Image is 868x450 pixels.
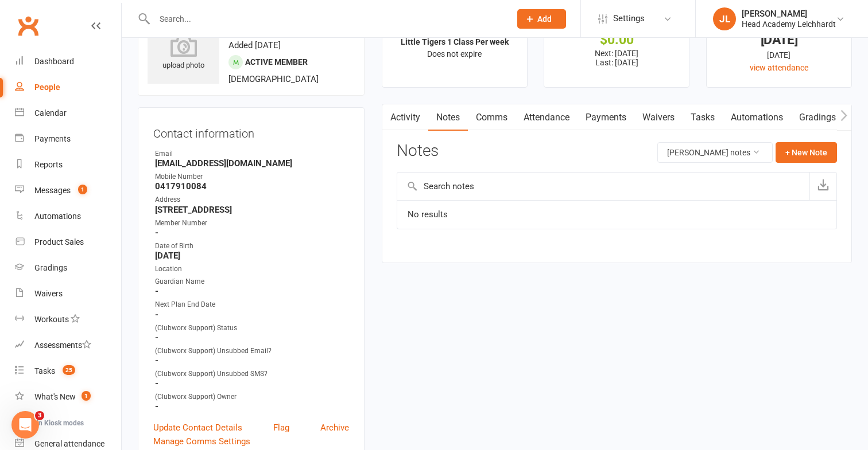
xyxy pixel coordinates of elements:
div: (Clubworx Support) Unsubbed SMS? [155,369,349,379]
span: Does not expire [427,49,482,58]
strong: [DATE] [155,251,349,261]
button: + New Note [776,142,837,163]
a: Flag [273,421,289,435]
div: Messages [34,186,71,195]
div: Email [155,148,349,159]
button: Add [517,9,566,29]
div: upload photo [148,34,219,72]
strong: - [155,286,349,296]
span: Active member [245,57,308,66]
span: Settings [613,6,645,32]
a: What's New1 [15,384,121,410]
strong: Little Tigers 1 Class Per week [401,37,509,46]
div: Assessments [34,341,91,350]
strong: - [155,401,349,412]
p: Next: [DATE] Last: [DATE] [555,49,679,67]
a: Clubworx [14,11,42,40]
div: Automations [34,212,81,221]
div: Product Sales [34,237,84,246]
iframe: Intercom live chat [11,411,39,439]
a: Archive [320,421,349,435]
div: People [34,83,60,92]
h3: Contact information [153,123,349,140]
a: Calendar [15,100,121,126]
a: Tasks [683,104,723,131]
div: Calendar [34,108,67,118]
a: Product Sales [15,229,121,255]
span: 1 [82,391,91,401]
a: Waivers [15,281,121,307]
span: 25 [63,365,75,375]
input: Search... [151,11,502,27]
div: Head Academy Leichhardt [742,19,836,29]
time: Added [DATE] [228,40,281,50]
div: JL [713,7,736,30]
h3: Notes [397,142,439,163]
a: Waivers [634,104,683,131]
strong: [STREET_ADDRESS] [155,205,349,215]
a: Reports [15,152,121,178]
a: Messages 1 [15,178,121,204]
strong: [EMAIL_ADDRESS][DOMAIN_NAME] [155,158,349,169]
div: Dashboard [34,57,74,66]
div: $0.00 [555,34,679,46]
strong: - [155,228,349,238]
div: Location [155,264,349,275]
strong: - [155,355,349,366]
div: Tasks [34,366,55,375]
div: What's New [34,392,76,401]
div: General attendance [34,439,104,448]
a: Comms [468,104,516,131]
strong: 0417910084 [155,181,349,191]
div: Member Number [155,218,349,229]
div: (Clubworx Support) Status [155,323,349,334]
div: [DATE] [717,49,841,61]
a: view attendance [750,63,808,72]
a: Tasks 25 [15,358,121,384]
a: Manage Comms Settings [153,435,250,448]
a: Gradings [15,255,121,281]
strong: - [155,332,349,343]
a: People [15,75,121,100]
div: Address [155,194,349,205]
span: 1 [78,185,87,194]
div: [DATE] [717,34,841,46]
a: Activity [382,104,428,131]
div: (Clubworx Support) Unsubbed Email? [155,346,349,357]
a: Update Contact Details [153,421,242,435]
a: Payments [15,126,121,152]
input: Search notes [397,173,809,200]
a: Payments [578,104,634,131]
span: [DEMOGRAPHIC_DATA] [228,74,319,84]
span: 3 [35,411,44,420]
button: [PERSON_NAME] notes [657,142,773,163]
div: [PERSON_NAME] [742,9,836,19]
div: Waivers [34,289,63,298]
div: Next Plan End Date [155,299,349,310]
a: Automations [15,204,121,229]
div: Date of Birth [155,241,349,252]
div: Gradings [34,263,67,272]
a: Workouts [15,307,121,332]
a: Attendance [516,104,578,131]
a: Dashboard [15,49,121,75]
a: Notes [428,104,468,131]
div: Mobile Number [155,171,349,182]
strong: - [155,378,349,389]
span: Add [537,14,552,24]
div: Guardian Name [155,276,349,287]
div: Workouts [34,315,69,324]
div: Reports [34,160,63,169]
strong: - [155,310,349,320]
a: Assessments [15,332,121,358]
td: No results [397,200,836,229]
div: (Clubworx Support) Owner [155,392,349,402]
a: Automations [723,104,791,131]
div: Payments [34,134,71,143]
